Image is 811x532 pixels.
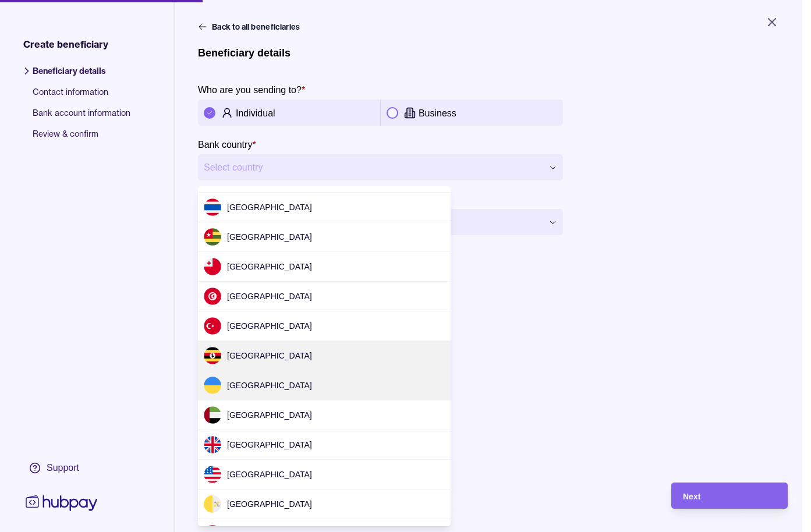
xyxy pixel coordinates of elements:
img: us [204,466,221,483]
img: ua [204,377,221,394]
img: to [204,258,221,275]
img: tn [204,288,221,305]
img: gb [204,436,221,453]
img: ae [204,406,221,424]
span: [GEOGRAPHIC_DATA] [227,351,312,360]
img: va [204,495,221,513]
span: [GEOGRAPHIC_DATA] [227,203,312,212]
span: [GEOGRAPHIC_DATA] [227,321,312,331]
img: tg [204,228,221,246]
span: Next [683,492,700,501]
img: ug [204,347,221,364]
span: [GEOGRAPHIC_DATA] [227,499,312,509]
span: [GEOGRAPHIC_DATA] [227,292,312,301]
span: [GEOGRAPHIC_DATA] [227,232,312,242]
span: [GEOGRAPHIC_DATA] [227,381,312,390]
span: [GEOGRAPHIC_DATA] [227,470,312,479]
span: [GEOGRAPHIC_DATA] [227,262,312,271]
span: [GEOGRAPHIC_DATA] [227,410,312,420]
img: tr [204,317,221,335]
img: th [204,198,221,216]
span: [GEOGRAPHIC_DATA] [227,440,312,449]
